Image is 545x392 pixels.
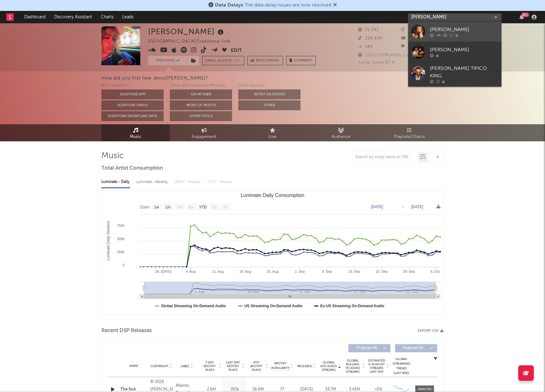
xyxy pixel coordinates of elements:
[130,133,142,141] span: Music
[268,133,277,141] span: Live
[101,100,164,110] button: Sodatone Emails
[212,270,224,273] text: 11. Aug
[333,3,337,8] span: Dismiss
[408,62,501,87] a: [PERSON_NAME] TIPICO KING
[375,124,444,141] a: Playlists/Charts
[165,205,171,209] text: 1m
[348,344,390,352] button: Originals(4)
[101,177,130,187] div: Luminate - Daily
[358,45,373,49] span: 185
[101,165,163,172] span: Total Artist Consumption
[394,133,425,141] span: Playlists/Charts
[201,361,218,372] span: 7 Day Spotify Plays
[101,111,164,121] button: Sodatone Snowflake Data
[117,224,124,227] text: 750k
[101,124,170,141] a: Music
[148,38,238,45] div: [GEOGRAPHIC_DATA] | Traditional Folk
[215,3,243,8] span: Data Delays
[170,100,232,110] button: Word Of Mouth
[101,82,164,89] div: With Sodatone
[192,133,217,141] span: Engagement
[215,3,331,8] span: : The data delay issues are now resolved
[297,364,312,368] span: Released
[20,11,50,23] a: Dashboard
[238,89,300,99] button: Artist on Roster
[294,59,312,62] span: Summary
[50,11,96,23] a: Discovery Assistant
[344,359,361,374] span: Global Rolling 7D Audio Streams
[431,270,440,273] text: 6. Oct
[368,359,385,374] span: Estimated % Playlist Streams Last Day
[101,327,152,335] span: Recent DSP Releases
[320,361,337,372] span: Global ATD Audio Streams
[117,250,124,254] text: 250k
[240,270,251,273] text: 18. Aug
[170,82,232,89] div: Other A&R Discovery Methods
[120,364,147,368] div: Name
[247,56,283,65] a: Benchmark
[223,205,227,209] text: All
[352,346,381,350] span: Originals ( 4 )
[411,205,423,209] text: [DATE]
[271,361,290,371] span: Spotify Popularity
[140,205,150,209] text: Zoom
[521,12,529,17] div: 99 +
[358,61,395,65] span: Jump Score: 87.4
[161,304,226,308] text: Global Streaming On-Demand Audio
[245,304,303,308] text: US Streaming On-Demand Audio
[256,57,280,65] span: Benchmark
[399,346,428,350] span: Features ( 0 )
[202,56,244,65] button: Email AlertsOff
[401,28,422,32] span: 14,483
[295,270,305,273] text: 1. Sep
[186,270,195,273] text: 4. Aug
[408,42,501,62] a: [PERSON_NAME]
[395,344,437,352] button: Features(0)
[117,237,124,241] text: 500k
[358,36,382,40] span: 219,400
[248,361,264,372] span: ATD Spotify Plays
[118,11,138,23] a: Leads
[170,89,232,99] button: On My Own
[151,364,169,368] span: Copyright
[101,75,545,82] div: How did you first hear about [PERSON_NAME] ?
[430,65,498,80] div: [PERSON_NAME] TIPICO KING
[408,21,501,42] a: [PERSON_NAME]
[401,45,415,49] span: 210
[233,59,241,63] em: Off
[430,26,498,33] div: [PERSON_NAME]
[238,100,300,110] button: Other
[238,124,307,141] a: Live
[102,190,443,314] svg: Luminate Daily Consumption
[332,133,351,141] span: Audience
[241,193,305,198] text: Luminate Daily Consumption
[148,56,187,65] button: Tracking
[418,329,444,333] button: Export CSV
[212,205,216,209] text: 1y
[358,28,379,32] span: 71,341
[286,56,316,65] button: Summary
[320,304,384,308] text: Ex-US Streaming On-Demand Audio
[322,270,332,273] text: 8. Sep
[199,205,207,209] text: YTD
[170,124,238,141] a: Engagement
[189,205,194,209] text: 6m
[352,155,418,160] input: Search by song name or URL
[96,11,118,23] a: Charts
[238,82,300,89] div: Other Sources
[401,205,404,209] text: →
[267,270,278,273] text: 25. Aug
[519,15,524,20] button: 99+
[358,53,422,57] span: 1,512,031 Monthly Listeners
[401,36,420,40] span: 8,280
[408,13,501,21] input: Search for artists
[106,221,110,260] text: Luminate Daily Streams
[177,205,182,209] text: 3m
[181,364,189,368] span: Label
[348,270,360,273] text: 15. Sep
[371,205,383,209] text: [DATE]
[136,177,169,187] div: Luminate - Weekly
[148,26,225,37] div: [PERSON_NAME]
[430,46,498,53] div: [PERSON_NAME]
[101,89,164,99] button: Sodatone App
